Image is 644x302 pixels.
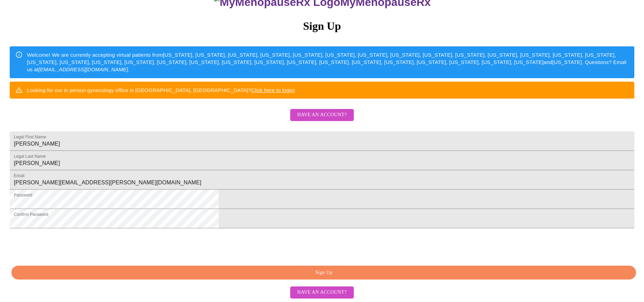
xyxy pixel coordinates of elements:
[19,268,628,277] span: Sign Up
[297,111,347,119] span: Have an account?
[288,117,355,122] a: Have an account?
[38,66,128,72] em: [EMAIL_ADDRESS][DOMAIN_NAME]
[27,48,629,76] div: Welcome! We are currently accepting virtual patients from [US_STATE], [US_STATE], [US_STATE], [US...
[290,286,353,299] button: Have an account?
[251,87,295,93] a: Click here to login!
[297,288,347,297] span: Have an account?
[27,84,295,97] div: Looking for our in person gynecology office in [GEOGRAPHIC_DATA], [GEOGRAPHIC_DATA]?
[10,232,115,259] iframe: reCAPTCHA
[288,289,355,295] a: Have an account?
[11,266,636,280] button: Sign Up
[290,109,353,121] button: Have an account?
[10,20,634,33] h3: Sign Up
